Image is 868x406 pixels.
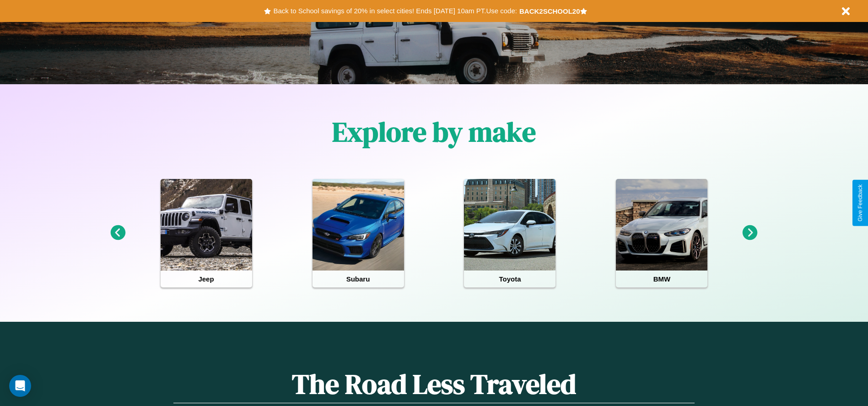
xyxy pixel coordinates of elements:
button: Back to School savings of 20% in select cities! Ends [DATE] 10am PT.Use code: [271,5,519,17]
h4: BMW [616,271,707,287]
h4: Subaru [313,271,404,287]
div: Give Feedback [857,184,863,222]
h1: Explore by make [332,113,536,151]
h4: Jeep [161,271,252,287]
div: Open Intercom Messenger [9,375,31,397]
b: BACK2SCHOOL20 [519,7,580,15]
h4: Toyota [464,271,555,287]
h1: The Road Less Traveled [173,365,694,403]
